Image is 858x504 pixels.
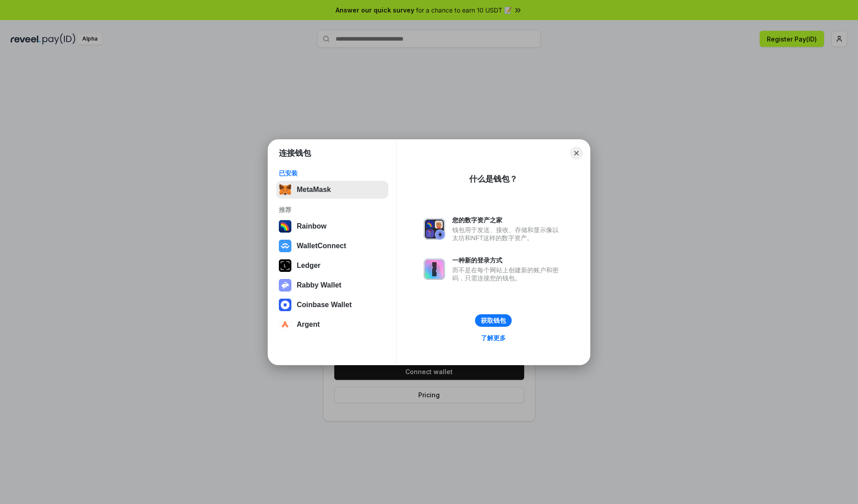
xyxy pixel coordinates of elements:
[424,218,445,240] img: svg+xml,%3Csvg%20xmlns%3D%22http%3A%2F%2Fwww.w3.org%2F2000%2Fsvg%22%20fill%3D%22none%22%20viewBox...
[297,242,346,250] div: WalletConnect
[279,240,291,252] img: svg+xml,%3Csvg%20width%3D%2228%22%20height%3D%2228%22%20viewBox%3D%220%200%2028%2028%22%20fill%3D...
[452,256,563,264] div: 一种新的登录方式
[279,220,291,233] img: svg+xml,%3Csvg%20width%3D%22120%22%20height%3D%22120%22%20viewBox%3D%220%200%20120%20120%22%20fil...
[276,237,388,255] button: WalletConnect
[276,257,388,275] button: Ledger
[279,183,291,196] img: svg+xml,%3Csvg%20fill%3D%22none%22%20height%3D%2233%22%20viewBox%3D%220%200%2035%2033%22%20width%...
[297,186,331,194] div: MetaMask
[279,299,291,311] img: svg+xml,%3Csvg%20width%3D%2228%22%20height%3D%2228%22%20viewBox%3D%220%200%2028%2028%22%20fill%3D...
[279,148,311,158] h1: 连接钱包
[452,266,563,282] div: 而不是在每个网站上创建新的账户和密码，只需连接您的钱包。
[481,317,506,325] div: 获取钱包
[469,174,517,184] div: 什么是钱包？
[424,258,445,280] img: svg+xml,%3Csvg%20xmlns%3D%22http%3A%2F%2Fwww.w3.org%2F2000%2Fsvg%22%20fill%3D%22none%22%20viewBox...
[279,259,291,272] img: svg+xml,%3Csvg%20xmlns%3D%22http%3A%2F%2Fwww.w3.org%2F2000%2Fsvg%22%20width%3D%2228%22%20height%3...
[297,321,320,329] div: Argent
[279,206,386,214] div: 推荐
[452,216,563,224] div: 您的数字资产之家
[279,169,386,177] div: 已安装
[276,296,388,314] button: Coinbase Wallet
[276,316,388,333] button: Argent
[279,318,291,331] img: svg+xml,%3Csvg%20width%3D%2228%22%20height%3D%2228%22%20viewBox%3D%220%200%2028%2028%22%20fill%3D...
[276,276,388,294] button: Rabby Wallet
[481,334,506,342] div: 了解更多
[297,222,327,230] div: Rainbow
[297,262,320,270] div: Ledger
[297,301,352,309] div: Coinbase Wallet
[297,281,341,289] div: Rabby Wallet
[452,226,563,242] div: 钱包用于发送、接收、存储和显示像以太坊和NFT这样的数字资产。
[570,147,583,159] button: Close
[475,314,512,327] button: 获取钱包
[276,181,388,199] button: MetaMask
[475,332,511,344] a: 了解更多
[279,279,291,292] img: svg+xml,%3Csvg%20xmlns%3D%22http%3A%2F%2Fwww.w3.org%2F2000%2Fsvg%22%20fill%3D%22none%22%20viewBox...
[276,217,388,235] button: Rainbow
